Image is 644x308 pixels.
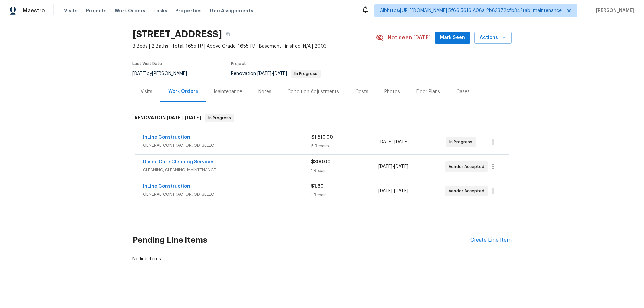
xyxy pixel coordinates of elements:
[378,189,392,193] span: [DATE]
[153,8,167,13] span: Tasks
[311,160,331,164] span: $300.00
[292,72,320,76] span: In Progress
[115,7,145,14] span: Work Orders
[143,160,215,164] a: Divine Care Cleaning Services
[231,62,246,66] span: Project
[257,71,271,76] span: [DATE]
[64,7,78,14] span: Visits
[388,34,431,41] span: Not seen [DATE]
[257,71,287,76] span: -
[470,237,512,243] div: Create Line Item
[132,256,512,262] div: No line items.
[132,62,162,66] span: Last Visit Date
[273,71,287,76] span: [DATE]
[311,143,379,149] div: 5 Repairs
[474,32,512,44] button: Actions
[449,163,487,170] span: Vendor Accepted
[394,164,408,169] span: [DATE]
[440,34,465,42] span: Mark Seen
[394,189,408,193] span: [DATE]
[480,34,506,42] span: Actions
[132,70,195,78] div: by [PERSON_NAME]
[258,88,271,95] div: Notes
[143,167,311,173] span: CLEANING, CLEANING_MAINTENANCE
[222,28,234,40] button: Copy Address
[449,139,475,145] span: In Progress
[132,225,470,256] h2: Pending Line Items
[593,7,634,14] span: [PERSON_NAME]
[210,7,253,14] span: Geo Assignments
[311,184,324,189] span: $1.80
[456,88,470,95] div: Cases
[311,192,378,198] div: 1 Repair
[416,88,440,95] div: Floor Plans
[378,164,392,169] span: [DATE]
[378,163,408,170] span: -
[141,88,152,95] div: Visits
[143,135,190,140] a: InLine Construction
[132,43,376,50] span: 3 Beds | 2 Baths | Total: 1655 ft² | Above Grade: 1655 ft² | Basement Finished: N/A | 2003
[168,88,198,95] div: Work Orders
[311,167,378,174] div: 1 Repair
[175,7,202,14] span: Properties
[435,32,470,44] button: Mark Seen
[167,115,201,120] span: -
[378,188,408,194] span: -
[132,71,147,76] span: [DATE]
[379,139,409,145] span: -
[185,115,201,120] span: [DATE]
[143,184,190,189] a: InLine Construction
[143,142,311,149] span: GENERAL_CONTRACTOR, OD_SELECT
[379,140,393,144] span: [DATE]
[135,114,201,122] h6: RENOVATION
[206,115,234,121] span: In Progress
[86,7,107,14] span: Projects
[384,88,400,95] div: Photos
[132,31,222,38] h2: [STREET_ADDRESS]
[132,107,512,129] div: RENOVATION [DATE]-[DATE]In Progress
[394,140,409,144] span: [DATE]
[214,88,242,95] div: Maintenance
[311,135,333,140] span: $1,510.00
[380,7,562,14] span: Albhttps:[URL][DOMAIN_NAME] 5f66 5616 A08a 2b83372cfb34?tab=maintenance
[167,115,183,120] span: [DATE]
[231,71,321,76] span: Renovation
[449,188,487,194] span: Vendor Accepted
[23,7,45,14] span: Maestro
[355,88,368,95] div: Costs
[143,191,311,198] span: GENERAL_CONTRACTOR, OD_SELECT
[287,88,339,95] div: Condition Adjustments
